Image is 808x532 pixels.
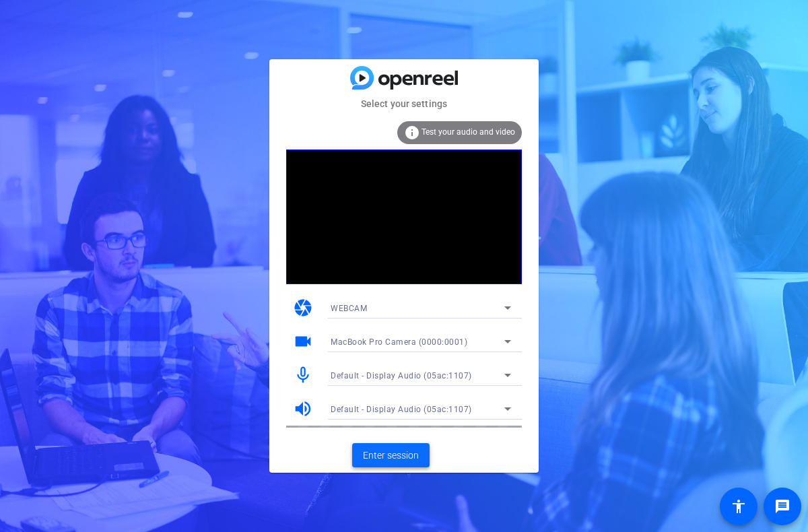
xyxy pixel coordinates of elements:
span: MacBook Pro Camera (0000:0001) [331,337,467,347]
mat-icon: info [404,125,420,141]
button: Enter session [352,443,430,467]
mat-icon: camera [293,298,313,318]
mat-card-subtitle: Select your settings [269,96,539,111]
mat-icon: videocam [293,331,313,352]
mat-icon: message [774,498,790,514]
span: Enter session [363,448,419,463]
mat-icon: accessibility [731,498,747,514]
span: WEBCAM [331,304,367,313]
span: Test your audio and video [422,127,515,137]
img: blue-gradient.svg [350,66,458,90]
mat-icon: volume_up [293,399,313,419]
mat-icon: mic_none [293,365,313,385]
span: Default - Display Audio (05ac:1107) [331,405,472,414]
span: Default - Display Audio (05ac:1107) [331,371,472,380]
